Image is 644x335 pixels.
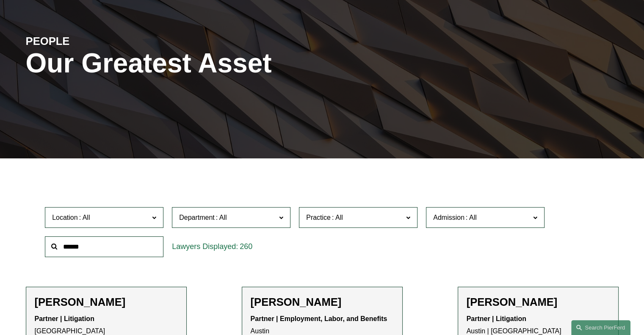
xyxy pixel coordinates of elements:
[467,315,526,322] strong: Partner | Litigation
[240,242,252,251] span: 260
[179,214,215,221] span: Department
[26,34,174,48] h4: PEOPLE
[571,320,630,335] a: Search this site
[52,214,78,221] span: Location
[26,48,421,79] h1: Our Greatest Asset
[467,296,610,309] h2: [PERSON_NAME]
[306,214,331,221] span: Practice
[35,315,94,322] strong: Partner | Litigation
[251,296,394,309] h2: [PERSON_NAME]
[433,214,464,221] span: Admission
[35,296,178,309] h2: [PERSON_NAME]
[251,315,387,322] strong: Partner | Employment, Labor, and Benefits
